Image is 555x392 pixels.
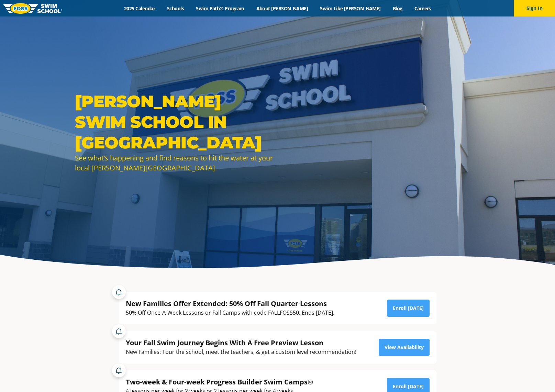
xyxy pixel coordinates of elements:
[75,153,274,173] div: See what’s happening and find reasons to hit the water at your local [PERSON_NAME][GEOGRAPHIC_DATA].
[161,5,190,12] a: Schools
[126,347,356,357] div: New Families: Tour the school, meet the teachers, & get a custom level recommendation!
[314,5,387,12] a: Swim Like [PERSON_NAME]
[75,91,274,153] h1: [PERSON_NAME] Swim School in [GEOGRAPHIC_DATA]
[387,300,430,317] a: Enroll [DATE]
[408,5,437,12] a: Careers
[379,339,430,356] a: View Availability
[126,338,356,347] div: Your Fall Swim Journey Begins With A Free Preview Lesson
[126,299,334,308] div: New Families Offer Extended: 50% Off Fall Quarter Lessons
[118,5,161,12] a: 2025 Calendar
[190,5,250,12] a: Swim Path® Program
[126,308,334,317] div: 50% Off Once-A-Week Lessons or Fall Camps with code FALLFOSS50. Ends [DATE].
[250,5,314,12] a: About [PERSON_NAME]
[126,377,313,387] div: Two-week & Four-week Progress Builder Swim Camps®
[3,3,62,14] img: FOSS Swim School Logo
[387,5,408,12] a: Blog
